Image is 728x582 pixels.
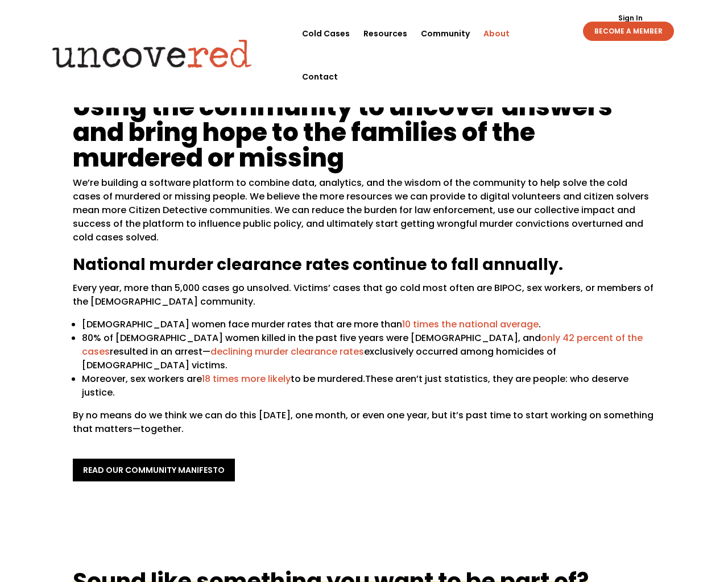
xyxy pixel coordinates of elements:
[43,31,262,76] img: Uncovered logo
[82,372,628,399] span: These aren’t just statistics, they are people: who deserve justice.
[210,345,364,358] a: declining murder clearance rates
[363,12,407,55] a: Resources
[302,12,350,55] a: Cold Cases
[73,281,653,308] span: Every year, more than 5,000 cases go unsolved. Victims’ cases that go cold most often are BIPOC, ...
[82,318,541,331] span: [DEMOGRAPHIC_DATA] women face murder rates that are more than .
[73,459,235,481] a: read our community manifesto
[302,55,338,98] a: Contact
[73,253,563,276] span: National murder clearance rates continue to fall annually.
[202,372,291,385] a: 18 times more likely
[73,409,653,435] span: By no means do we think we can do this [DATE], one month, or even one year, but it’s past time to...
[82,331,643,372] span: 80% of [DEMOGRAPHIC_DATA] women killed in the past five years were [DEMOGRAPHIC_DATA], and result...
[82,331,643,358] a: only 42 percent of the cases
[612,15,649,22] a: Sign In
[73,94,655,176] h1: Using the community to uncover answers and bring hope to the families of the murdered or missing
[583,22,674,41] a: BECOME A MEMBER
[421,12,470,55] a: Community
[483,12,510,55] a: About
[82,372,365,385] span: Moreover, sex workers are to be murdered.
[402,318,539,331] a: 10 times the national average
[73,176,655,253] p: We’re building a software platform to combine data, analytics, and the wisdom of the community to...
